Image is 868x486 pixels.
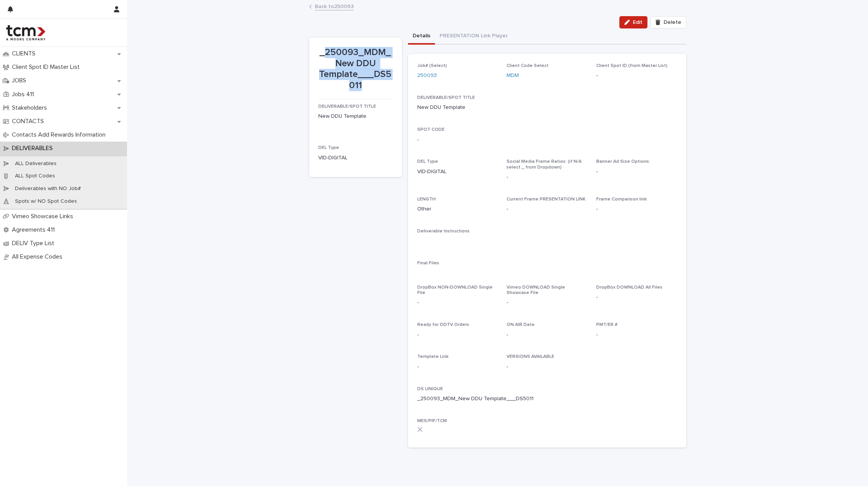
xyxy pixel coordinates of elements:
p: DELIV Type List [9,240,60,247]
span: Frame Comparison link [596,197,647,202]
span: DropBox NON-DOWNLOAD Single File [417,285,493,295]
p: Deliverables with NO Job# [9,185,87,192]
span: Current Frame PRESENTATION LINK [507,197,585,202]
p: VID-DIGITAL [417,168,498,176]
a: Back to250093 [315,2,354,10]
span: Banner Ad Size Options: [596,159,650,164]
p: - [507,363,587,371]
button: PRESENTATION Link Player [435,28,512,45]
button: Delete [651,16,686,28]
span: Deliverable Instructions [417,229,470,234]
p: CONTACTS [9,118,50,125]
span: SPOT CODE [417,127,445,132]
a: MDM [507,72,519,80]
span: LENGTH [417,197,436,202]
p: - [507,331,587,339]
img: 4hMmSqQkux38exxPVZHQ [6,25,45,40]
p: DELIVERABLES [9,145,59,152]
p: - [596,293,677,301]
button: Edit [619,16,647,28]
p: New DDU Template [417,104,465,112]
p: - [596,168,677,176]
span: DELIVERABLE/SPOT TITLE [318,104,376,109]
p: VID-DIGITAL [318,154,393,162]
p: - [507,173,587,181]
span: DEL Type [318,145,339,150]
p: _250093_MDM_New DDU Template___DS5011 [417,395,534,403]
p: New DDU Template [318,112,393,120]
p: - [596,205,677,213]
p: Other [417,205,498,213]
p: Client Spot ID Master List [9,63,86,71]
p: All Expense Codes [9,253,69,261]
span: ON AIR Date [507,322,535,327]
span: Social Media Frame Ratios: (if N/A select _ from Dropdown) [507,159,582,169]
p: - [417,299,498,307]
p: Spots w/ NO Spot Codes [9,198,83,205]
span: Final Files [417,261,439,266]
span: Client Spot ID (from Master List) [596,63,667,68]
span: Ready for DDTV Orders [417,322,469,327]
a: 250093 [417,72,437,80]
p: JOBS [9,77,32,84]
p: Vimeo Showcase Links [9,213,79,220]
span: Vimeo DOWNLOAD Single Showcase File [507,285,565,295]
p: ALL Deliverables [9,160,63,167]
span: DELIVERABLE/SPOT TITLE [417,95,475,100]
span: DropBox DOWNLOAD All Files [596,285,662,290]
p: Stakeholders [9,104,53,112]
span: Delete [664,20,681,25]
p: - [507,299,587,307]
p: - [417,331,498,339]
p: Agreements 411 [9,226,61,234]
span: Edit [633,20,642,25]
button: Details [408,28,435,45]
span: DEL Type [417,159,438,164]
p: CLIENTS [9,50,42,57]
p: - [417,136,419,144]
p: - [596,72,677,80]
span: Template Link [417,354,448,359]
p: - [417,363,498,371]
p: _250093_MDM_New DDU Template___DS5011 [318,47,393,91]
span: Client Code Select [507,63,549,68]
span: DS UNIQUE [417,387,443,391]
p: Jobs 411 [9,91,40,98]
span: Job# (Select) [417,63,447,68]
span: PMT/ER # [596,322,617,327]
span: MES/PIF/TCM [417,419,447,423]
p: - [596,331,677,339]
span: VERSIONS AVAILABLE [507,354,554,359]
p: - [507,205,508,213]
p: Contacts Add Rewards Information [9,131,112,139]
p: ALL Spot Codes [9,173,61,179]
